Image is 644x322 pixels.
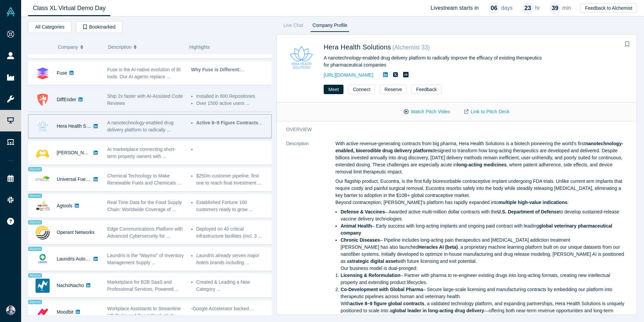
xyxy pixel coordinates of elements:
[350,301,424,306] strong: active 8–9 figure global contracts
[196,226,268,240] li: Deployed on 40 critical infrastructure facilities (incl. 3 ...
[108,40,131,54] span: Description
[28,247,42,251] span: Alumni
[196,100,268,107] li: Over 1500 active users ...
[107,306,181,318] span: Workplace Assistants to Streamline HR Tasks and Boost Productivity
[36,279,50,293] img: NachoNacho's Logo
[28,194,42,198] span: Alumni
[57,150,101,155] a: [PERSON_NAME] AI
[501,4,513,12] p: days
[340,273,400,278] strong: Licensing & Reformulation
[562,4,571,12] p: min
[535,4,540,12] p: hr
[498,200,567,205] strong: multiple high-value indications
[196,172,268,187] li: $250m customer pipeline, first one to reach final investment ...
[497,209,559,214] strong: U.S. Department of Defense
[36,305,50,319] img: Moodbit's Logo
[36,146,50,160] img: Besty AI's Logo
[335,140,627,175] p: With active revenue-generating contracts from big pharma, Hera Health Solutions is a biotech pion...
[57,283,84,288] a: NachoNacho
[397,106,457,118] button: Watch Pitch Video
[58,40,101,54] button: Company
[57,309,73,315] a: Moodbit
[340,286,627,321] li: – Secure large-scale licensing and manufacturing contracts by embedding our platform into therape...
[28,220,42,225] span: Alumni
[324,43,391,51] a: Hera Health Solutions
[108,40,182,54] button: Description
[28,273,42,278] span: Alumni
[107,173,181,186] span: Chemical Technology to Make Renewable Fuels and Chemicals ...
[28,300,42,304] span: Alumni
[340,237,627,272] li: – Pipeline includes long-acting pain therapeutics and [MEDICAL_DATA] addiction treatment [PERSON_...
[457,106,517,118] a: Link to Pitch Deck
[340,272,627,286] li: – Partner with pharma to re-engineer existing drugs into long-acting formats, creating new intell...
[549,2,561,14] div: 39
[28,167,42,171] span: Alumni
[107,120,174,132] span: A nanotechnology-enabled drug delivery platform to radically ...
[286,42,317,73] img: Hera Health Solutions's Logo
[196,93,268,100] li: Installed in 600 Repositories
[281,21,306,32] a: Live Chat
[57,123,102,129] a: Hera Health Solutions
[196,120,258,125] strong: Active 8–9 Figure Contracts
[57,256,152,261] a: Laundris Autonomous Inventory Management
[28,21,71,33] button: All Categories
[107,67,181,79] span: Fuse is the AI-native evolution of BI tools. Our AI agents replace ...
[57,97,76,102] a: DiffEnder
[418,244,458,250] strong: Heracles AI (beta)
[76,21,122,33] button: Bookmarked
[28,0,110,16] a: Class XL Virtual Demo Day
[380,85,407,94] button: Reserve
[107,253,184,265] span: Laundris is the “Waymo” of Inventory Management Supply ...
[340,209,385,214] strong: Defense & Vaccines
[196,199,268,213] li: Established Fortune 100 customers ready to grow ...
[340,237,380,243] strong: Chronic Diseases
[36,66,50,80] img: Fuse's Logo
[36,93,50,107] img: DiffEnder's Logo
[324,72,373,78] a: [URL][DOMAIN_NAME]
[36,226,50,240] img: Operant Networks's Logo
[191,305,268,312] p: -Google Accelerator backed ...
[6,7,15,16] img: Alchemist Vault Logo
[6,306,15,315] img: Idicula Mathew's Account
[324,54,547,69] div: A nanotechnology-enabled drug delivery platform to radically improve the efficacy of existing the...
[107,147,176,159] span: AI marketplace connecting short-term property owners with ...
[340,223,627,237] li: – Early success with long-acting implants and ongoing paid contract with leading
[392,44,430,51] small: ( Alchemist 33 )
[350,258,397,264] strong: strategic digital asset
[340,223,372,229] strong: Animal Health
[36,172,50,187] img: Universal Fuel Technologies's Logo
[488,2,500,14] div: 06
[392,308,484,313] strong: global leader in long-acting drug delivery
[340,287,423,292] strong: Co-Development with Global Pharma
[57,230,95,235] a: Operant Networks
[36,119,50,133] img: Hera Health Solutions's Logo
[107,200,182,212] span: Real Time Data for the Food Supply Chain: Worldwide Coverage of ...
[457,162,506,167] strong: long-acting medicines
[191,67,241,72] strong: Why Fuse is Different:
[196,119,268,126] li: ...
[324,85,343,94] button: Meet
[36,252,50,266] img: Laundris Autonomous Inventory Management's Logo
[107,279,179,292] span: Marketplace for B2B SaaS and Professional Services, Powered ...
[340,208,627,223] li: – Awarded active multi-million dollar contracts with the to develop sustained-release vaccine del...
[196,253,259,265] em: Laundris already serves major hotels brands including ...
[107,93,183,106] span: Ship 2x faster with AI-Assisted Code Reviews
[286,126,618,133] h3: overview
[107,226,183,239] span: Edge Communications Platform with Advanced Cybersecurity for ...
[411,85,441,94] button: Feedback
[522,2,534,14] div: 23
[189,44,210,50] span: Highlights
[348,85,375,94] button: Connect
[335,178,627,206] p: Our flagship product, Eucontra, is the first fully bioresorbable contraceptive implant undergoing...
[191,66,268,73] p: ...
[310,21,350,32] a: Company Profile
[431,5,479,11] h4: Livestream starts in
[58,40,78,54] span: Company
[57,176,115,182] a: Universal Fuel Technologies
[57,70,67,76] a: Fuse
[36,199,50,213] img: Agtools's Logo
[57,203,72,208] a: Agtools
[623,40,632,49] button: Bookmark
[196,279,268,293] li: Created & Leading a New Category ...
